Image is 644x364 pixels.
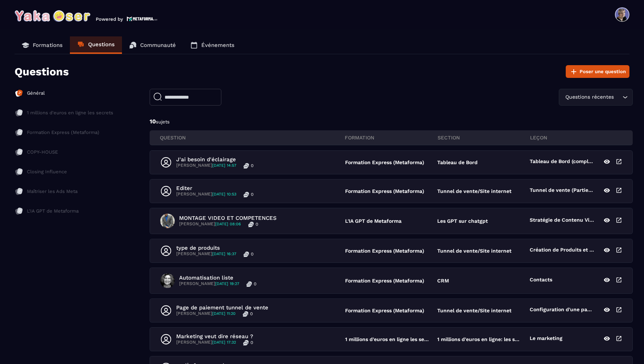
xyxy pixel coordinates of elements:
[15,187,23,196] img: formation-icon-inac.db86bb20.svg
[251,191,253,197] p: 0
[437,336,522,342] p: 1 millions d'euros en ligne: les secrets
[122,36,183,54] a: Communauté
[256,221,258,227] p: 0
[250,340,253,345] p: 0
[176,333,253,340] p: Marketing veut dire réseau ?
[15,207,23,215] img: formation-icon-inac.db86bb20.svg
[27,110,113,116] p: 1 millions d'euros en ligne les secrets
[15,65,69,78] p: Questions
[530,217,594,225] p: Stratégie de Contenu Vidéo: Générez des idées et scripts vidéos viraux pour booster votre audience
[437,159,478,165] p: Tableau de Bord
[530,187,594,195] p: Tunnel de vente (Partie 3)
[150,118,633,126] p: 10
[15,36,70,54] a: Formations
[176,251,236,257] p: [PERSON_NAME]
[530,306,594,314] p: Configuration d'une page de paiement sur Metaforma
[176,191,236,197] p: [PERSON_NAME]
[179,281,239,287] p: [PERSON_NAME]
[176,185,253,191] p: Editer
[27,90,45,96] p: Général
[437,188,511,194] p: Tunnel de vente/Site internet
[251,251,253,257] p: 0
[160,134,345,141] p: QUESTION
[140,42,176,48] p: Communauté
[615,93,621,101] input: Search for option
[437,248,511,254] p: Tunnel de vente/Site internet
[566,65,629,78] button: Poser une question
[15,148,23,157] img: formation-icon-inac.db86bb20.svg
[15,167,23,176] img: formation-icon-inac.db86bb20.svg
[179,221,241,227] p: [PERSON_NAME]
[183,36,242,54] a: Événements
[530,158,594,166] p: Tableau de Bord (complet)
[176,311,236,317] p: [PERSON_NAME]
[127,16,157,22] img: logo
[15,128,23,137] img: formation-icon-inac.db86bb20.svg
[345,278,430,284] p: Formation Express (Metaforma)
[27,129,99,136] p: Formation Express (Metaforma)
[530,277,552,285] p: Contacts
[345,308,430,313] p: Formation Express (Metaforma)
[215,281,239,286] span: [DATE] 19:27
[70,36,122,54] a: Questions
[179,215,277,221] p: MONTAGE VIDEO ET COMPETENCES
[437,308,511,313] p: Tunnel de vente/Site internet
[530,134,623,141] p: leçon
[345,336,430,342] p: 1 millions d'euros en ligne les secrets
[201,42,234,48] p: Événements
[345,248,430,254] p: Formation Express (Metaforma)
[33,42,63,48] p: Formations
[176,245,253,251] p: type de produits
[27,149,58,155] p: COPY-HOUSE
[15,89,23,98] img: formation-icon-active.2ea72e5a.svg
[530,247,594,255] p: Création de Produits et Options de Paiement 🛒
[88,41,115,48] p: Questions
[156,119,170,124] span: sujets
[27,188,78,195] p: Maîtriser les Ads Meta
[251,163,253,169] p: 0
[345,134,437,141] p: FORMATION
[254,281,256,287] p: 0
[15,10,90,22] img: logo-branding
[179,274,256,281] p: Automatisation liste
[27,208,79,214] p: L'IA GPT de Metaforma
[176,163,236,169] p: [PERSON_NAME]
[437,218,488,224] p: Les GPT sur chatgpt
[345,159,430,165] p: Formation Express (Metaforma)
[176,340,236,345] p: [PERSON_NAME]
[215,222,241,226] span: [DATE] 08:06
[176,304,268,311] p: Page de paiement tunnel de vente
[212,252,236,256] span: [DATE] 16:37
[27,169,67,175] p: Closing Influence
[345,218,430,224] p: L'IA GPT de Metaforma
[345,188,430,194] p: Formation Express (Metaforma)
[176,156,253,163] p: J'ai besoin d'éclairage
[564,93,615,101] span: Questions récentes
[212,163,236,168] span: [DATE] 14:57
[250,311,253,317] p: 0
[437,278,449,284] p: CRM
[212,340,236,345] span: [DATE] 17:32
[212,192,236,197] span: [DATE] 10:53
[438,134,530,141] p: section
[559,89,633,106] div: Search for option
[530,335,562,343] p: Le marketing
[212,311,236,316] span: [DATE] 11:20
[96,16,123,22] p: Powered by
[15,108,23,117] img: formation-icon-inac.db86bb20.svg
